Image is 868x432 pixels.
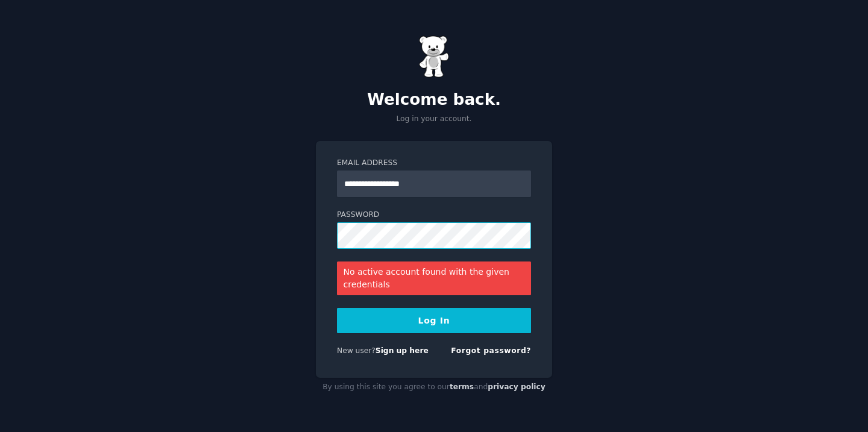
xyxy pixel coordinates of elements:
div: No active account found with the given credentials [337,261,531,295]
a: privacy policy [488,383,546,391]
a: terms [450,383,474,391]
label: Password [337,210,531,221]
label: Email Address [337,158,531,169]
span: New user? [337,346,376,355]
button: Log In [337,308,531,333]
h2: Welcome back. [316,90,552,110]
a: Forgot password? [451,346,531,355]
div: By using this site you agree to our and [316,378,552,397]
p: Log in your account. [316,114,552,125]
a: Sign up here [376,346,429,355]
img: Gummy Bear [419,36,449,78]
